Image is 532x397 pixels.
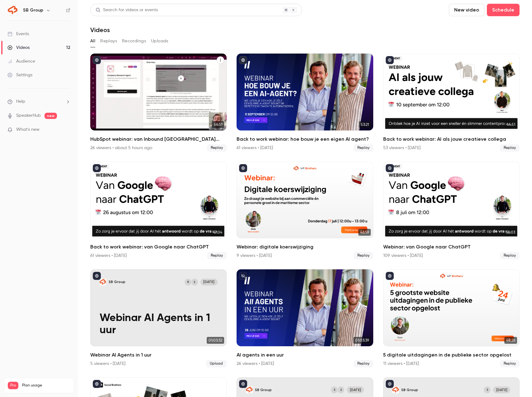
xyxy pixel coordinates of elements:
[211,229,224,236] span: 47:04
[16,112,41,119] a: SpeakerHub
[237,269,373,367] li: AI agents in een uur
[383,54,520,152] a: 44:51Back to work webinar: AI als jouw creatieve collega53 viewers • [DATE]Replay
[7,98,70,105] li: help-dropdown-opener
[22,383,70,388] span: Plan usage
[500,252,520,259] span: Replay
[100,279,106,286] img: Webinar AI Agents in 1 uur
[237,253,272,259] div: 9 viewers • [DATE]
[90,361,125,367] div: 5 viewers • [DATE]
[90,269,227,367] li: Webinar AI Agents in 1 uur
[206,360,227,367] span: Upload
[383,162,520,260] a: 56:03Webinar: van Google naar ChatGPT109 viewers • [DATE]Replay
[500,144,520,152] span: Replay
[45,113,57,119] span: new
[90,162,227,260] li: Back to work webinar: van Google naar ChatGPT
[212,121,224,128] span: 56:51
[200,279,218,286] span: [DATE]
[347,386,364,393] span: [DATE]
[109,280,125,284] p: SB Group
[151,36,168,46] button: Uploads
[207,337,224,344] span: 01:03:32
[383,253,423,259] div: 109 viewers • [DATE]
[8,5,18,15] img: SB Group
[16,98,25,105] span: Help
[90,162,227,260] a: 47:04Back to work webinar: van Google naar ChatGPT61 viewers • [DATE]Replay
[93,380,101,388] button: published
[386,272,394,280] button: published
[237,361,274,367] div: 26 viewers • [DATE]
[90,253,127,259] div: 61 viewers • [DATE]
[7,58,35,64] div: Audience
[386,164,394,172] button: published
[90,36,95,46] button: All
[483,386,491,394] div: S
[500,360,520,367] span: Replay
[23,7,43,13] h6: SB Group
[383,145,421,151] div: 53 viewers • [DATE]
[7,31,29,37] div: Events
[7,45,30,51] div: Videos
[358,229,371,236] span: 46:59
[207,144,227,152] span: Replay
[383,54,520,152] li: Back to work webinar: AI als jouw creatieve collega
[100,36,117,46] button: Replays
[383,361,419,367] div: 11 viewers • [DATE]
[90,54,227,152] a: 56:51HubSpot webinar: van Inbound [GEOGRAPHIC_DATA][PERSON_NAME] jouw CRM26 viewers • about 5 hou...
[7,72,32,78] div: Settings
[90,269,227,367] a: Webinar AI Agents in 1 uurSB GroupSR[DATE]Webinar AI Agents in 1 uur01:03:32Webinar AI Agents in ...
[90,4,520,393] section: Videos
[392,386,399,393] img: Webinar WP Brothers - Digitale Toegankelijkheid
[237,54,373,152] a: 53:21Back to work webinar: hoe bouw je een eigen AI agent?61 viewers • [DATE]Replay
[386,56,394,64] button: published
[100,312,218,337] p: Webinar AI Agents in 1 uur
[401,388,418,392] p: SB Group
[90,351,227,359] h2: Webinar AI Agents in 1 uur
[93,272,101,280] button: published
[237,162,373,260] a: 46:59Webinar: digitale koerswijziging9 viewers • [DATE]Replay
[504,229,517,236] span: 56:03
[184,278,192,286] div: R
[90,145,152,151] div: 26 viewers • about 5 hours ago
[354,360,373,367] span: Replay
[237,351,373,359] h2: AI agents in een uur
[237,269,373,367] a: 01:03:39AI agents in een uur26 viewers • [DATE]Replay
[90,243,227,251] h2: Back to work webinar: van Google naar ChatGPT
[237,54,373,152] li: Back to work webinar: hoe bouw je een eigen AI agent?
[93,56,101,64] button: published
[207,252,227,259] span: Replay
[93,164,101,172] button: published
[493,386,510,393] span: [DATE]
[16,126,40,133] span: What's new
[239,380,247,388] button: published
[359,121,371,128] span: 53:21
[8,382,18,389] span: Pro
[337,386,345,394] div: S
[383,135,520,143] h2: Back to work webinar: AI als jouw creatieve collega
[239,164,247,172] button: published
[237,162,373,260] li: Webinar: digitale koerswijziging
[383,351,520,359] h2: 5 digitale uitdagingen in de publieke sector opgelost
[331,386,338,394] div: S
[386,380,394,388] button: published
[354,144,373,152] span: Replay
[239,56,247,64] button: published
[96,7,158,13] div: Search for videos or events
[246,386,253,393] img: Webinar 2DIGITS Digitale Transformatie
[255,388,272,392] p: SB Group
[90,26,110,34] h1: Videos
[237,243,373,251] h2: Webinar: digitale koerswijziging
[237,135,373,143] h2: Back to work webinar: hoe bouw je een eigen AI agent?
[383,269,520,367] li: 5 digitale uitdagingen in de publieke sector opgelost
[90,135,227,143] h2: HubSpot webinar: van Inbound [GEOGRAPHIC_DATA][PERSON_NAME] jouw CRM
[383,269,520,367] a: 48:265 digitale uitdagingen in de publieke sector opgelost11 viewers • [DATE]Replay
[353,337,371,344] span: 01:03:39
[239,272,247,280] button: unpublished
[383,243,520,251] h2: Webinar: van Google naar ChatGPT
[191,278,198,286] div: S
[383,162,520,260] li: Webinar: van Google naar ChatGPT
[504,337,517,344] span: 48:26
[354,252,373,259] span: Replay
[237,145,273,151] div: 61 viewers • [DATE]
[487,4,520,16] button: Schedule
[505,121,517,128] span: 44:51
